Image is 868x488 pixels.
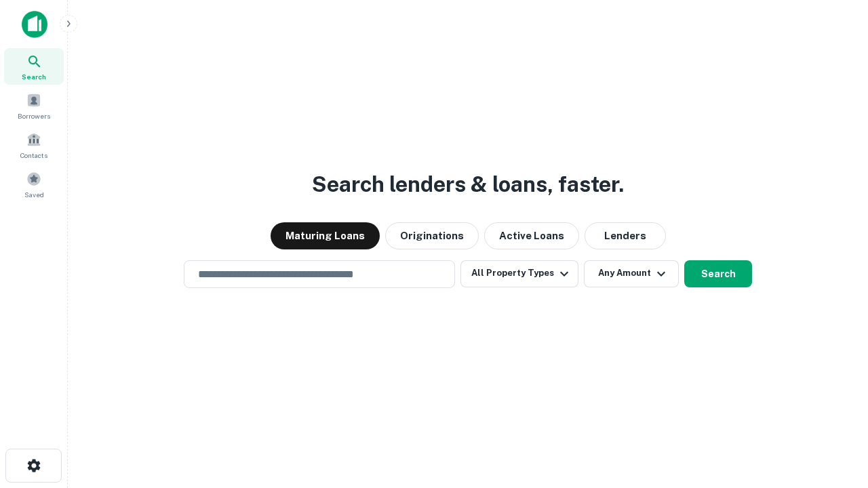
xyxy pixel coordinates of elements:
[684,260,752,287] button: Search
[4,127,64,163] a: Contacts
[484,222,579,249] button: Active Loans
[271,222,380,249] button: Maturing Loans
[18,110,50,121] span: Borrowers
[584,260,679,287] button: Any Amount
[4,166,64,203] a: Saved
[20,150,47,161] span: Contacts
[24,189,44,200] span: Saved
[312,168,624,201] h3: Search lenders & loans, faster.
[460,260,578,287] button: All Property Types
[4,87,64,124] a: Borrowers
[22,71,46,82] span: Search
[4,48,64,85] a: Search
[22,11,47,38] img: capitalize-icon.png
[385,222,479,249] button: Originations
[800,336,868,401] iframe: Chat Widget
[585,222,666,249] button: Lenders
